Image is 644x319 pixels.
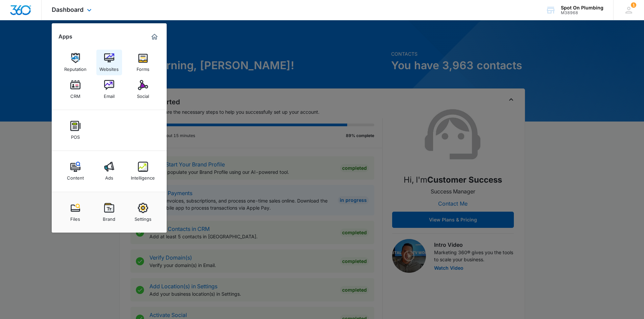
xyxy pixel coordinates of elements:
[137,90,149,99] div: Social
[63,50,88,75] a: Reputation
[63,158,88,184] a: Content
[52,6,84,13] span: Dashboard
[130,158,156,184] a: Intelligence
[99,63,119,72] div: Websites
[561,10,603,15] div: account id
[58,33,72,40] h2: Apps
[131,172,155,181] div: Intelligence
[63,117,88,143] a: POS
[137,63,149,72] div: Forms
[103,213,115,222] div: Brand
[105,172,113,181] div: Ads
[631,2,636,8] div: notifications count
[561,5,603,10] div: account name
[149,31,160,42] a: Marketing 360® Dashboard
[67,172,84,181] div: Content
[130,50,156,75] a: Forms
[631,2,636,8] span: 1
[130,77,156,102] a: Social
[96,77,122,102] a: Email
[96,50,122,75] a: Websites
[63,77,88,102] a: CRM
[104,90,115,99] div: Email
[70,90,80,99] div: CRM
[135,213,151,222] div: Settings
[130,200,156,225] a: Settings
[63,200,88,225] a: Files
[96,200,122,225] a: Brand
[71,131,80,140] div: POS
[64,63,87,72] div: Reputation
[70,213,80,222] div: Files
[96,158,122,184] a: Ads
